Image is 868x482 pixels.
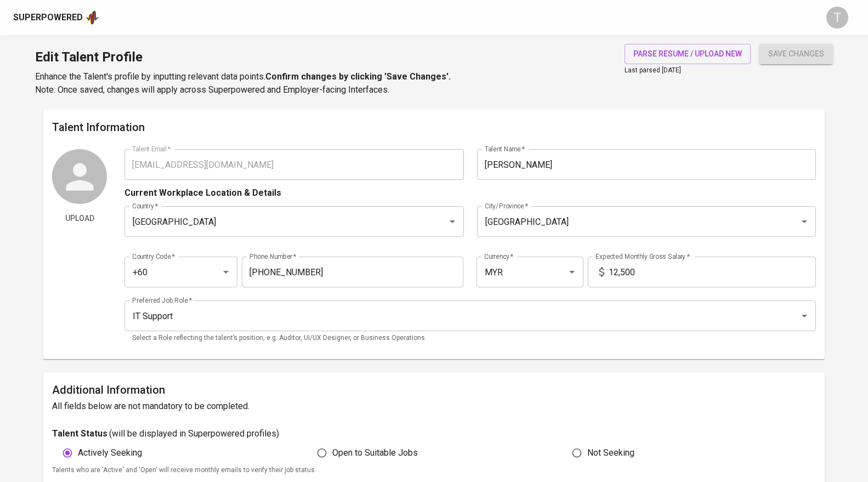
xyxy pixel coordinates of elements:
h6: Talent Information [52,118,816,136]
span: Not Seeking [587,446,634,460]
p: Current Workplace Location & Details [124,186,281,200]
a: Superpoweredapp logo [13,9,100,26]
button: Open [797,214,812,229]
p: Talents who are 'Active' and 'Open' will receive monthly emails to verify their job status. [52,465,816,476]
button: Open [797,308,812,324]
h1: Edit Talent Profile [35,44,451,70]
p: Select a Role reflecting the talent’s position, e.g. Auditor, UI/UX Designer, or Business Operati... [132,333,808,344]
span: parse resume / upload new [633,47,742,61]
button: save changes [759,44,833,64]
button: Open [564,264,580,280]
button: Open [218,264,234,280]
img: app logo [85,9,100,26]
button: Open [445,214,460,229]
div: T [826,7,848,29]
p: Talent Status [52,427,107,440]
p: ( will be displayed in Superpowered profiles ) [109,427,279,440]
span: Upload [56,212,103,225]
div: Superpowered [13,12,83,24]
span: Open to Suitable Jobs [332,446,418,460]
b: Confirm changes by clicking 'Save Changes'. [265,71,451,82]
span: Last parsed [DATE] [625,66,681,74]
h6: All fields below are not mandatory to be completed. [52,399,816,414]
span: Actively Seeking [78,446,142,460]
h6: Additional Information [52,381,816,399]
button: parse resume / upload new [625,44,751,64]
span: save changes [768,47,824,61]
p: Enhance the Talent's profile by inputting relevant data points. Note: Once saved, changes will ap... [35,70,451,97]
button: Upload [52,208,107,229]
